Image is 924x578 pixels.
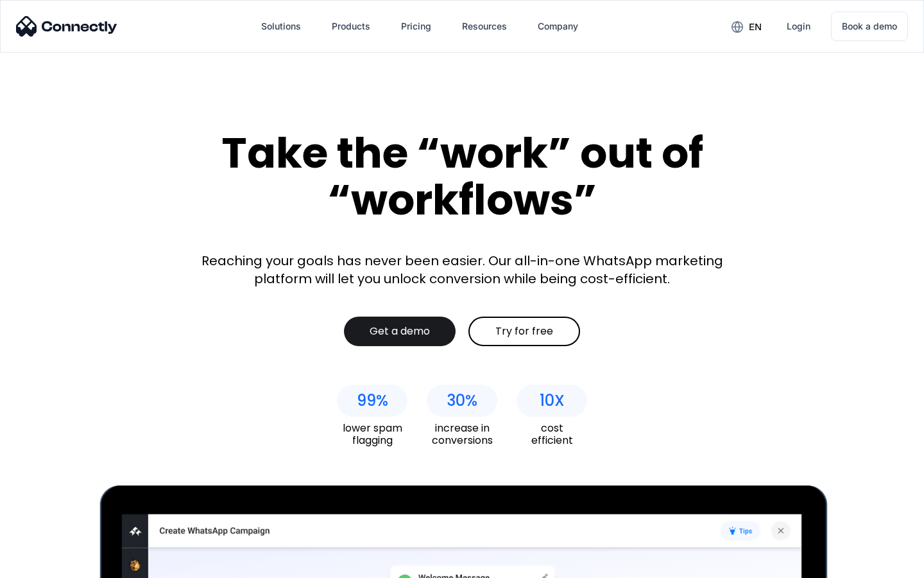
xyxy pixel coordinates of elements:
[332,17,370,35] div: Products
[357,392,388,410] div: 99%
[13,556,77,574] aside: Language selected: English
[495,325,553,338] div: Try for free
[447,392,477,410] div: 30%
[538,17,578,35] div: Company
[261,17,301,35] div: Solutions
[831,12,908,41] a: Book a demo
[173,130,751,223] div: Take the “work” out of “workflows”
[16,16,117,37] img: Connectly Logo
[344,317,456,346] a: Get a demo
[193,252,732,288] div: Reaching your goals has never been easier. Our all-in-one WhatsApp marketing platform will let yo...
[391,11,441,42] a: Pricing
[427,422,497,446] div: increase in conversions
[468,317,580,346] a: Try for free
[26,556,77,574] ul: Language list
[540,392,565,410] div: 10X
[787,17,810,35] div: Login
[776,11,821,42] a: Login
[517,422,587,446] div: cost efficient
[401,17,431,35] div: Pricing
[749,18,762,36] div: en
[337,422,407,446] div: lower spam flagging
[370,325,430,338] div: Get a demo
[462,17,507,35] div: Resources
